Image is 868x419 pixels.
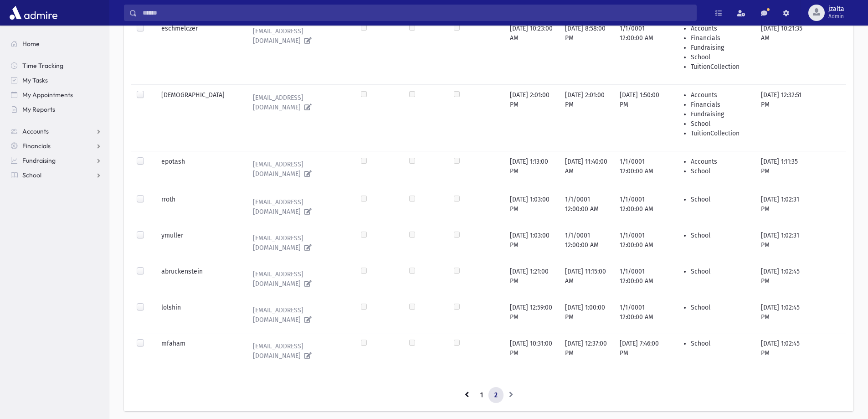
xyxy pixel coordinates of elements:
td: [DATE] 1:11:35 PM [755,151,809,189]
td: [DATE] 2:01:00 PM [560,84,614,151]
li: Accounts [691,90,750,100]
a: [EMAIL_ADDRESS][DOMAIN_NAME] [246,195,350,219]
a: Financials [4,139,109,153]
td: [DATE] 1:03:00 PM [504,225,559,261]
span: Admin [828,13,844,20]
li: School [691,119,750,129]
td: 1/1/0001 12:00:00 AM [614,189,667,225]
a: [EMAIL_ADDRESS][DOMAIN_NAME] [246,267,350,291]
li: Financials [691,100,750,109]
li: Accounts [691,24,750,33]
li: Fundraising [691,109,750,119]
td: [DATE] 1:02:31 PM [755,189,809,225]
td: mfaham [156,333,240,369]
td: [DATE] 12:37:00 PM [560,333,614,369]
span: Time Tracking [22,62,63,70]
td: 1/1/0001 12:00:00 AM [560,189,614,225]
a: [EMAIL_ADDRESS][DOMAIN_NAME] [246,157,350,181]
a: [EMAIL_ADDRESS][DOMAIN_NAME] [246,90,350,115]
li: School [691,195,750,204]
li: Financials [691,33,750,43]
a: [EMAIL_ADDRESS][DOMAIN_NAME] [246,339,350,363]
a: Home [4,36,109,51]
td: eschmelczer [156,18,240,84]
span: Home [22,40,40,48]
td: [DATE] 1:02:45 PM [755,333,809,369]
td: [DATE] 1:50:00 PM [614,84,667,151]
span: My Tasks [22,76,48,84]
td: rroth [156,189,240,225]
td: [DATE] 1:03:00 PM [504,189,559,225]
td: lolshin [156,297,240,333]
td: [DEMOGRAPHIC_DATA] [156,84,240,151]
td: 1/1/0001 12:00:00 AM [614,297,667,333]
td: 1/1/0001 12:00:00 AM [560,225,614,261]
li: TuitionCollection [691,62,750,72]
td: 1/1/0001 12:00:00 AM [614,261,667,297]
li: School [691,52,750,62]
td: [DATE] 1:02:45 PM [755,261,809,297]
a: [EMAIL_ADDRESS][DOMAIN_NAME] [246,303,350,327]
span: My Reports [22,105,55,114]
a: [EMAIL_ADDRESS][DOMAIN_NAME] [246,24,350,48]
a: [EMAIL_ADDRESS][DOMAIN_NAME] [246,231,350,255]
span: Fundraising [22,156,56,165]
td: [DATE] 12:59:00 PM [504,297,559,333]
td: epotash [156,151,240,189]
td: [DATE] 1:13:00 PM [504,151,559,189]
li: School [691,231,750,240]
td: [DATE] 1:00:00 PM [560,297,614,333]
li: School [691,339,750,348]
td: [DATE] 7:46:00 PM [614,333,667,369]
td: 1/1/0001 12:00:00 AM [614,18,667,84]
td: [DATE] 8:58:00 PM [560,18,614,84]
span: School [22,171,41,179]
li: TuitionCollection [691,129,750,138]
a: School [4,168,109,182]
td: 1/1/0001 12:00:00 AM [614,151,667,189]
span: My Appointments [22,91,73,99]
a: 2 [488,387,503,403]
li: School [691,166,750,176]
td: [DATE] 10:23:00 AM [504,18,559,84]
span: Accounts [22,127,49,135]
td: [DATE] 10:21:35 AM [755,18,809,84]
a: My Tasks [4,73,109,88]
span: Financials [22,142,51,150]
li: Fundraising [691,43,750,52]
a: Fundraising [4,153,109,168]
td: [DATE] 1:21:00 PM [504,261,559,297]
a: Time Tracking [4,58,109,73]
li: Accounts [691,157,750,166]
input: Search [137,5,696,21]
li: School [691,267,750,276]
td: 1/1/0001 12:00:00 AM [614,225,667,261]
td: [DATE] 1:02:45 PM [755,297,809,333]
a: My Appointments [4,88,109,102]
td: abruckenstein [156,261,240,297]
li: School [691,303,750,312]
td: ymuller [156,225,240,261]
td: [DATE] 10:31:00 PM [504,333,559,369]
td: [DATE] 11:15:00 AM [560,261,614,297]
td: [DATE] 12:32:51 PM [755,84,809,151]
img: AdmirePro [7,4,60,22]
td: [DATE] 1:02:31 PM [755,225,809,261]
a: Accounts [4,124,109,139]
span: jzalta [828,5,844,13]
a: My Reports [4,102,109,117]
a: 1 [474,387,489,403]
td: [DATE] 2:01:00 PM [504,84,559,151]
td: [DATE] 11:40:00 AM [560,151,614,189]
